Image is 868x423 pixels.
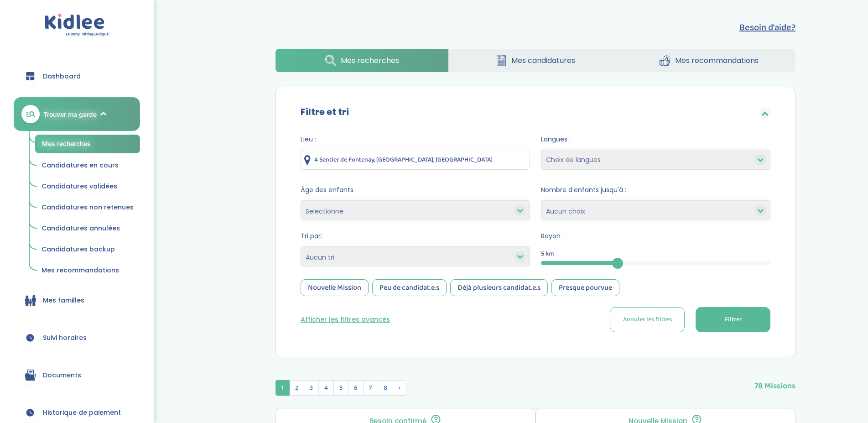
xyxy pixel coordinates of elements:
span: Langues : [541,135,770,144]
span: Filtrer [725,315,742,324]
button: Annuler les filtres [610,307,685,332]
a: Mes familles [14,284,140,317]
span: Historique de paiement [43,408,121,418]
span: 5 [333,380,348,396]
label: Filtre et tri [301,105,349,119]
span: Nombre d'enfants jusqu'à : [541,185,770,195]
a: Mes recommandations [35,262,140,279]
span: Suivant » [393,380,406,396]
div: Peu de candidat.e.s [372,279,447,296]
span: 6 [348,380,364,396]
div: Déjà plusieurs candidat.e.s [450,279,548,296]
span: Trouver ma garde [43,110,97,119]
span: Annuler les filtres [623,315,672,324]
span: 5 km [541,249,554,259]
span: Mes recommandations [42,266,119,275]
span: 1 [275,380,290,396]
button: Afficher les filtres avancés [301,315,390,324]
span: Lieu : [301,135,530,144]
span: 4 [318,380,334,396]
a: Mes recherches [35,135,140,153]
a: Trouver ma garde [14,97,140,131]
span: 3 [304,380,319,396]
span: Suivi horaires [43,333,87,343]
a: Documents [14,359,140,392]
span: Âge des enfants : [301,185,530,195]
a: Mes recommandations [622,49,795,72]
a: Dashboard [14,60,140,93]
a: Suivi horaires [14,321,140,354]
span: 7 [363,380,378,396]
span: Mes candidatures [511,55,575,66]
a: Candidatures en cours [35,157,140,174]
a: Candidatures backup [35,241,140,258]
a: Candidatures validées [35,178,140,195]
span: 78 Missions [754,371,795,392]
span: Mes recherches [341,55,399,66]
div: Presque pourvue [551,279,619,296]
span: Mes familles [43,296,84,305]
span: Documents [43,371,81,380]
span: Rayon : [541,231,770,241]
span: Candidatures validées [42,182,117,191]
span: 8 [378,380,393,396]
button: Besoin d'aide? [739,21,795,34]
span: 2 [289,380,304,396]
input: Ville ou code postale [301,150,530,170]
button: Filtrer [696,307,770,332]
a: Candidatures non retenues [35,199,140,216]
a: Mes candidatures [449,49,622,72]
div: Nouvelle Mission [301,279,369,296]
span: Candidatures backup [42,245,115,254]
a: Mes recherches [275,49,448,72]
img: logo.svg [45,14,109,37]
span: Mes recommandations [675,55,759,66]
a: Candidatures annulées [35,220,140,237]
span: Candidatures en cours [42,161,119,170]
span: Mes recherches [42,140,91,147]
span: Candidatures annulées [42,224,120,233]
span: Candidatures non retenues [42,203,134,212]
span: Tri par: [301,231,530,241]
span: Dashboard [43,72,81,81]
